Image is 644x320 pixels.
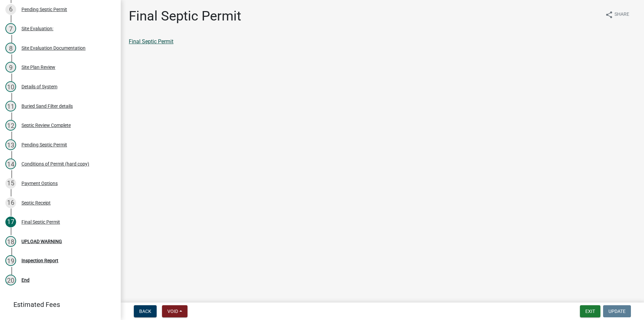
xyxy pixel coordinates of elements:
button: Back [134,305,157,317]
div: Pending Septic Permit [21,142,67,147]
div: Payment Options [21,181,58,186]
div: 17 [5,217,16,227]
div: Septic Receipt [21,200,51,205]
div: Site Plan Review [21,65,55,70]
a: Estimated Fees [5,298,110,311]
div: Final Septic Permit [21,220,60,224]
div: Site Evaluation Documentation [21,46,86,50]
div: 11 [5,101,16,111]
div: Buried Sand Filter details [21,104,73,108]
button: Void [162,305,187,317]
div: 12 [5,120,16,131]
span: Update [608,309,626,314]
div: 10 [5,81,16,92]
div: 15 [5,178,16,189]
div: Conditions of Permit (hard copy) [21,162,89,166]
div: Septic Review Complete [21,123,71,128]
div: 18 [5,236,16,247]
div: 13 [5,139,16,150]
div: 9 [5,62,16,73]
div: 8 [5,43,16,53]
div: 7 [5,23,16,34]
button: Exit [580,305,600,317]
div: Inspection Report [21,258,58,263]
div: 16 [5,197,16,208]
div: End [21,278,30,282]
div: Site Evaluation: [21,26,53,31]
div: UPLOAD WARNING [21,239,62,244]
div: Details of System [21,84,57,89]
span: Void [167,309,178,314]
button: Update [603,305,631,317]
span: Share [614,11,629,19]
span: Back [139,309,151,314]
a: Final Septic Permit [129,38,173,45]
div: Pending Septic Permit [21,7,67,12]
div: 19 [5,255,16,266]
div: 14 [5,158,16,169]
div: 6 [5,4,16,15]
i: share [605,11,613,19]
div: 20 [5,275,16,285]
h1: Final Septic Permit [129,8,241,24]
button: shareShare [600,8,635,21]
